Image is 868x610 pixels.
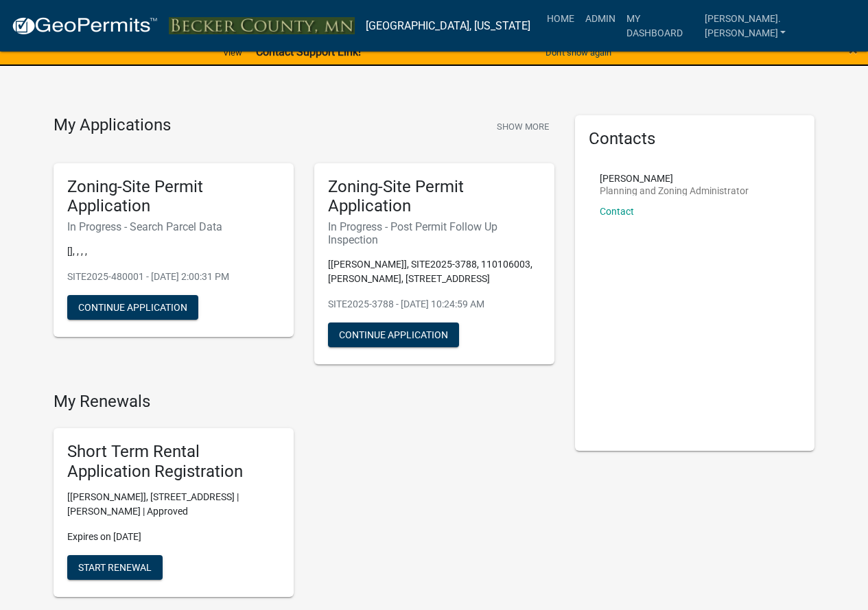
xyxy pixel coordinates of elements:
a: My Dashboard [621,5,699,46]
a: [GEOGRAPHIC_DATA], [US_STATE] [366,14,530,38]
button: Close [849,41,858,58]
h4: My Applications [54,115,171,136]
p: Planning and Zoning Administrator [600,186,749,196]
p: [], , , , [67,244,280,259]
h5: Contacts [589,129,801,149]
a: Home [541,5,580,32]
a: [PERSON_NAME].[PERSON_NAME] [699,5,857,46]
button: Show More [491,115,554,138]
a: View [218,41,248,64]
p: [[PERSON_NAME]], SITE2025-3788, 110106003, [PERSON_NAME], [STREET_ADDRESS] [328,257,541,286]
h5: Short Term Rental Application Registration [67,442,280,482]
h6: In Progress - Search Parcel Data [67,220,280,233]
h5: Zoning-Site Permit Application [328,177,541,217]
strong: Contact Support Link! [256,45,361,58]
button: Continue Application [67,295,198,320]
a: Contact [600,206,634,217]
p: [PERSON_NAME] [600,174,749,183]
wm-registration-list-section: My Renewals [54,392,554,607]
button: Start Renewal [67,555,163,580]
h6: In Progress - Post Permit Follow Up Inspection [328,220,541,246]
h5: Zoning-Site Permit Application [67,177,280,217]
p: [[PERSON_NAME]], [STREET_ADDRESS] | [PERSON_NAME] | Approved [67,490,280,519]
p: SITE2025-480001 - [DATE] 2:00:31 PM [67,270,280,284]
p: Expires on [DATE] [67,530,280,544]
span: Start Renewal [78,561,152,572]
button: Don't show again [540,41,617,64]
img: Becker County, Minnesota [169,17,355,35]
a: Admin [580,5,621,32]
h4: My Renewals [54,392,554,412]
button: Continue Application [328,322,459,347]
p: SITE2025-3788 - [DATE] 10:24:59 AM [328,297,541,312]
